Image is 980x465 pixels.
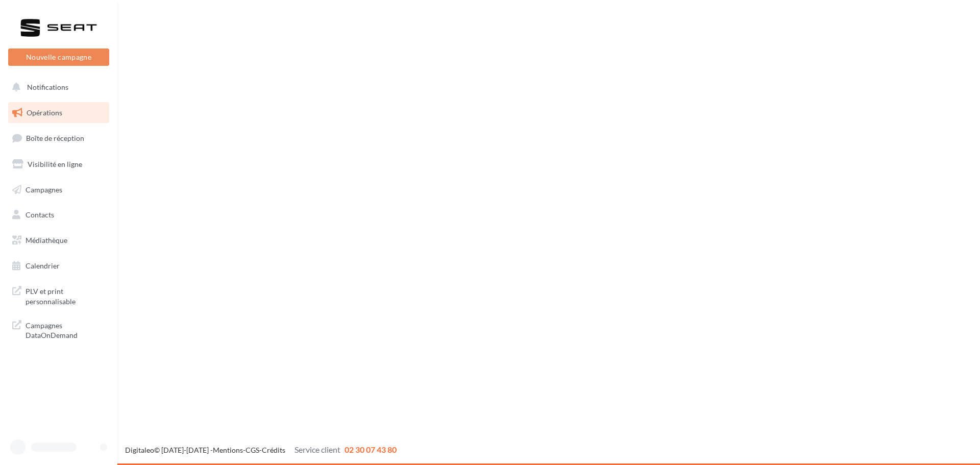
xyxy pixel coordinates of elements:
[6,255,111,277] a: Calendrier
[295,445,340,454] span: Service client
[345,445,397,454] span: 02 30 07 43 80
[6,127,111,149] a: Boîte de réception
[6,314,111,345] a: Campagnes DataOnDemand
[26,261,60,270] span: Calendrier
[6,77,107,98] button: Notifications
[6,154,111,175] a: Visibilité en ligne
[125,446,154,454] a: Digitaleo
[28,160,82,168] span: Visibilité en ligne
[6,230,111,251] a: Médiathèque
[26,210,54,219] span: Contacts
[6,280,111,310] a: PLV et print personnalisable
[26,134,84,142] span: Boîte de réception
[27,83,68,91] span: Notifications
[262,446,285,454] a: Crédits
[246,446,259,454] a: CGS
[26,284,105,306] span: PLV et print personnalisable
[26,319,105,340] span: Campagnes DataOnDemand
[6,179,111,201] a: Campagnes
[6,102,111,124] a: Opérations
[26,185,62,193] span: Campagnes
[6,204,111,226] a: Contacts
[213,446,243,454] a: Mentions
[125,446,397,454] span: © [DATE]-[DATE] - - -
[8,48,109,66] button: Nouvelle campagne
[26,236,67,244] span: Médiathèque
[27,108,62,117] span: Opérations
